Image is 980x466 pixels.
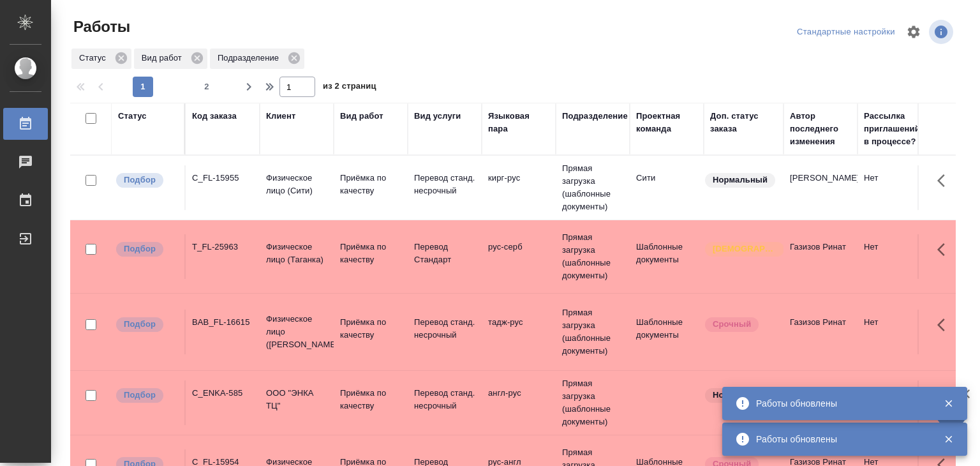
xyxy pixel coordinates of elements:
div: Можно подбирать исполнителей [115,387,178,404]
p: Вид работ [142,52,186,64]
div: Подразделение [562,110,628,123]
td: [PERSON_NAME] [783,380,857,425]
div: BAB_FL-16615 [192,316,253,329]
div: Проектная команда [636,110,697,135]
div: Подразделение [210,49,304,69]
div: Вид работ [340,110,383,123]
div: Можно подбирать исполнителей [115,316,178,333]
p: Приёмка по качеству [340,172,401,197]
td: Шаблонные документы [630,310,704,354]
button: Здесь прячутся важные кнопки [930,165,960,196]
div: Можно подбирать исполнителей [115,241,178,258]
td: Прямая загрузка (шаблонные документы) [556,156,630,220]
div: Языковая пара [488,110,549,135]
td: Нет [857,234,932,279]
div: Вид работ [134,49,207,69]
td: Газизов Ринат [783,310,857,354]
p: Физическое лицо ([PERSON_NAME]) [266,313,327,351]
div: Статус [71,49,131,69]
div: Вид услуги [414,110,461,123]
button: Закрыть [935,433,961,445]
div: Автор последнего изменения [790,110,851,148]
td: Шаблонные документы [630,234,704,279]
td: Прямая загрузка (шаблонные документы) [556,300,630,364]
div: Доп. статус заказа [710,110,777,135]
p: Физическое лицо (Таганка) [266,241,327,266]
td: Прямая загрузка (шаблонные документы) [556,225,630,289]
p: Перевод станд. несрочный [414,316,475,342]
p: Физическое лицо (Сити) [266,172,327,197]
p: ООО "ЭНКА ТЦ" [266,387,327,412]
button: 2 [197,77,217,97]
p: [DEMOGRAPHIC_DATA] [713,243,776,255]
span: из 2 страниц [323,79,376,97]
button: Здесь прячутся важные кнопки [930,380,960,411]
td: Нет [857,165,932,210]
p: Подбор [124,318,156,331]
span: Работы [70,17,130,37]
td: рус-серб [482,234,556,279]
td: Сити [630,165,704,210]
p: Перевод Стандарт [414,241,475,266]
td: тадж-рус [482,310,556,354]
button: Здесь прячутся важные кнопки [930,234,960,265]
td: Нет [857,380,932,425]
p: Нормальный [713,389,768,402]
p: Приёмка по качеству [340,241,401,266]
p: Срочный [713,318,751,331]
div: C_ENKA-585 [192,387,253,400]
td: Нет [857,310,932,354]
p: Подразделение [218,52,283,64]
p: Нормальный [713,174,768,186]
div: C_FL-15955 [192,172,253,184]
button: Закрыть [935,398,961,409]
div: split button [794,22,898,42]
button: Здесь прячутся важные кнопки [930,310,960,340]
span: Посмотреть информацию [929,20,956,44]
div: T_FL-25963 [192,241,253,253]
td: Прямая загрузка (шаблонные документы) [556,371,630,435]
p: Подбор [124,389,156,402]
p: Перевод станд. несрочный [414,172,475,197]
p: Перевод станд. несрочный [414,387,475,412]
div: Рассылка приглашений в процессе? [864,110,925,148]
td: кирг-рус [482,165,556,210]
p: Подбор [124,174,156,186]
div: Код заказа [192,110,237,123]
p: Подбор [124,243,156,255]
span: 2 [197,80,217,93]
p: Приёмка по качеству [340,387,401,412]
div: Работы обновлены [756,397,924,410]
div: Клиент [266,110,295,123]
div: Работы обновлены [756,433,924,446]
p: Статус [79,52,110,64]
p: Приёмка по качеству [340,316,401,342]
td: Газизов Ринат [783,234,857,279]
div: Статус [118,110,147,123]
td: [PERSON_NAME] [783,165,857,210]
div: Можно подбирать исполнителей [115,172,178,189]
td: англ-рус [482,380,556,425]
